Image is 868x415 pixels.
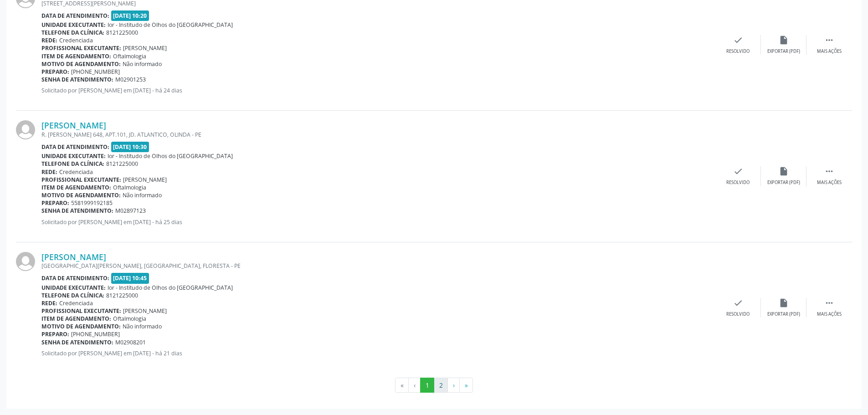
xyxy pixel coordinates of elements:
[767,48,800,55] div: Exportar (PDF)
[123,191,162,199] span: Não informado
[41,330,69,338] b: Preparo:
[108,152,233,160] span: Ior - Institudo de Olhos do [GEOGRAPHIC_DATA]
[108,284,233,292] span: Ior - Institudo de Olhos do [GEOGRAPHIC_DATA]
[41,284,106,292] b: Unidade executante:
[41,315,111,323] b: Item de agendamento:
[824,35,834,45] i: 
[726,311,750,318] div: Resolvido
[16,252,35,271] img: img
[113,52,146,60] span: Oftalmologia
[824,298,834,308] i: 
[434,378,448,393] button: Go to page 2
[779,35,789,45] i: insert_drive_file
[726,179,750,186] div: Resolvido
[59,168,93,176] span: Credenciada
[41,299,57,307] b: Rede:
[767,179,800,186] div: Exportar (PDF)
[767,311,800,318] div: Exportar (PDF)
[16,120,35,139] img: img
[41,307,121,315] b: Profissional executante:
[115,338,146,346] span: M02908201
[779,298,789,308] i: insert_drive_file
[41,207,113,215] b: Senha de atendimento:
[111,273,149,283] span: [DATE] 10:45
[459,378,473,393] button: Go to last page
[447,378,460,393] button: Go to next page
[41,21,106,29] b: Unidade executante:
[71,330,120,338] span: [PHONE_NUMBER]
[123,307,167,315] span: [PERSON_NAME]
[71,68,120,76] span: [PHONE_NUMBER]
[817,179,842,186] div: Mais ações
[41,143,109,151] b: Data de atendimento:
[111,142,149,152] span: [DATE] 10:30
[106,29,138,36] span: 8121225000
[41,184,111,191] b: Item de agendamento:
[111,10,149,21] span: [DATE] 10:20
[115,76,146,83] span: M02901253
[817,311,842,318] div: Mais ações
[113,315,146,323] span: Oftalmologia
[733,166,743,176] i: check
[71,199,113,207] span: 5581999192185
[420,378,434,393] button: Go to page 1
[817,48,842,55] div: Mais ações
[113,184,146,191] span: Oftalmologia
[123,323,162,330] span: Não informado
[123,44,167,52] span: [PERSON_NAME]
[41,68,69,76] b: Preparo:
[41,29,104,36] b: Telefone da clínica:
[41,52,111,60] b: Item de agendamento:
[824,166,834,176] i: 
[59,36,93,44] span: Credenciada
[106,292,138,299] span: 8121225000
[108,21,233,29] span: Ior - Institudo de Olhos do [GEOGRAPHIC_DATA]
[59,299,93,307] span: Credenciada
[41,323,121,330] b: Motivo de agendamento:
[41,87,715,94] p: Solicitado por [PERSON_NAME] em [DATE] - há 24 dias
[41,338,113,346] b: Senha de atendimento:
[123,176,167,184] span: [PERSON_NAME]
[41,120,106,130] a: [PERSON_NAME]
[41,176,121,184] b: Profissional executante:
[41,36,57,44] b: Rede:
[41,12,109,20] b: Data de atendimento:
[115,207,146,215] span: M02897123
[16,378,852,393] ul: Pagination
[41,131,715,138] div: R. [PERSON_NAME] 648, APT.101, JD. ATLANTICO, OLINDA - PE
[41,218,715,226] p: Solicitado por [PERSON_NAME] em [DATE] - há 25 dias
[41,262,715,270] div: [GEOGRAPHIC_DATA][PERSON_NAME], [GEOGRAPHIC_DATA], FLORESTA - PE
[41,191,121,199] b: Motivo de agendamento:
[41,274,109,282] b: Data de atendimento:
[41,160,104,168] b: Telefone da clínica:
[733,35,743,45] i: check
[106,160,138,168] span: 8121225000
[41,44,121,52] b: Profissional executante:
[41,60,121,68] b: Motivo de agendamento:
[41,76,113,83] b: Senha de atendimento:
[733,298,743,308] i: check
[41,292,104,299] b: Telefone da clínica:
[123,60,162,68] span: Não informado
[41,199,69,207] b: Preparo:
[41,168,57,176] b: Rede:
[41,252,106,262] a: [PERSON_NAME]
[726,48,750,55] div: Resolvido
[41,152,106,160] b: Unidade executante:
[41,349,715,357] p: Solicitado por [PERSON_NAME] em [DATE] - há 21 dias
[779,166,789,176] i: insert_drive_file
